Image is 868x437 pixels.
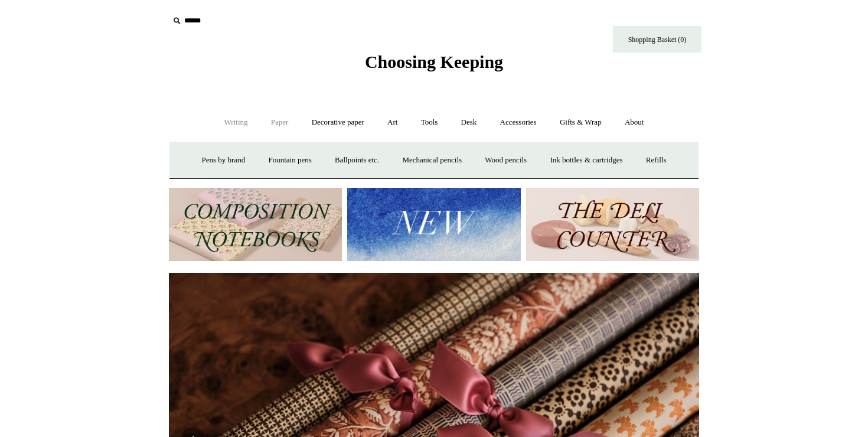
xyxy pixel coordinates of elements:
a: Fountain pens [257,145,322,176]
a: About [614,107,655,138]
a: Refills [635,145,677,176]
a: Mechanical pencils [391,145,472,176]
a: Tools [410,107,449,138]
a: Ink bottles & cartridges [539,145,633,176]
a: Ballpoints etc. [324,145,390,176]
img: The Deli Counter [526,188,699,262]
a: Choosing Keeping [365,61,503,70]
img: New.jpg__PID:f73bdf93-380a-4a35-bcfe-7823039498e1 [347,188,520,262]
a: Gifts & Wrap [549,107,612,138]
a: Desk [451,107,488,138]
a: Pens by brand [191,145,256,176]
a: Art [377,107,408,138]
a: Paper [260,107,299,138]
img: 202302 Composition ledgers.jpg__PID:69722ee6-fa44-49dd-a067-31375e5d54ec [169,188,342,262]
span: Choosing Keeping [365,52,503,71]
a: Shopping Basket (0) [613,26,701,53]
a: Wood pencils [474,145,537,176]
a: Writing [214,107,259,138]
a: Accessories [490,107,547,138]
a: Decorative paper [301,107,375,138]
